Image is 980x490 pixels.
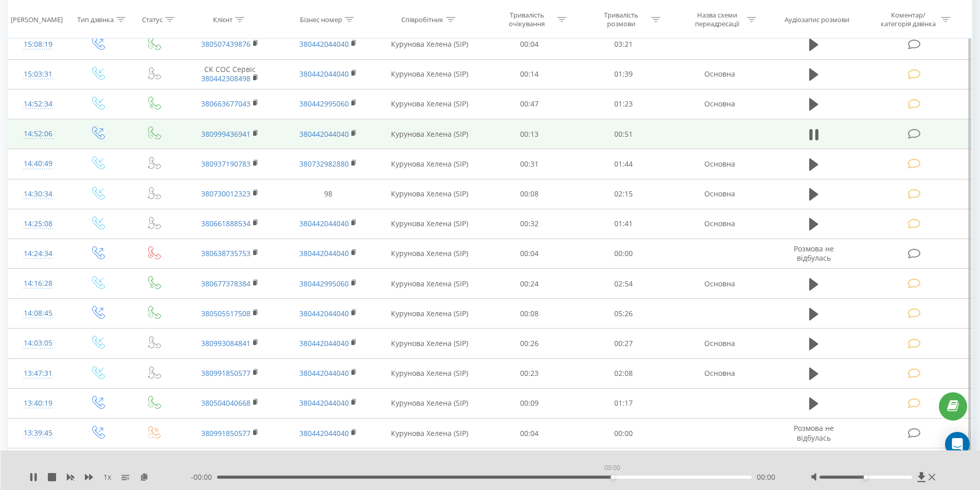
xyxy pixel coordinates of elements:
[577,419,671,448] td: 00:00
[19,94,58,114] div: 14:52:34
[299,338,349,348] a: 380442044040
[201,279,251,288] a: 380677378384
[299,39,349,49] a: 380442044040
[483,119,577,149] td: 00:13
[670,329,768,358] td: Основна
[300,15,342,24] div: Бізнес номер
[279,179,377,209] td: 98
[670,149,768,179] td: Основна
[757,472,775,482] span: 00:00
[483,239,577,268] td: 00:04
[201,308,251,318] a: 380505517508
[483,358,577,388] td: 00:23
[201,189,251,198] a: 380730012323
[794,423,834,442] span: Розмова не відбулась
[577,388,671,418] td: 01:17
[77,15,114,24] div: Тип дзвінка
[577,149,671,179] td: 01:44
[377,358,483,388] td: Курунова Хелена (SIP)
[483,29,577,59] td: 00:04
[602,461,622,475] div: 00:00
[377,269,483,299] td: Курунова Хелена (SIP)
[191,472,217,482] span: - 00:00
[483,89,577,119] td: 00:47
[483,59,577,89] td: 00:14
[19,64,58,84] div: 15:03:31
[299,279,349,288] a: 380442995060
[377,448,483,478] td: Курунова Хелена (SIP)
[299,308,349,318] a: 380442044040
[299,69,349,79] a: 380442044040
[577,119,671,149] td: 00:51
[577,329,671,358] td: 00:27
[201,368,251,378] a: 380991850577
[213,15,233,24] div: Клієнт
[670,179,768,209] td: Основна
[483,149,577,179] td: 00:31
[377,149,483,179] td: Курунова Хелена (SIP)
[377,59,483,89] td: Курунова Хелена (SIP)
[864,475,868,479] div: Accessibility label
[19,214,58,234] div: 14:25:08
[299,159,349,169] a: 380732982880
[377,29,483,59] td: Курунова Хелена (SIP)
[377,329,483,358] td: Курунова Хелена (SIP)
[577,448,671,478] td: 02:11
[483,179,577,209] td: 00:08
[483,299,577,329] td: 00:08
[377,119,483,149] td: Курунова Хелена (SIP)
[19,303,58,323] div: 14:08:45
[299,398,349,408] a: 380442044040
[299,99,349,108] a: 380442995060
[142,15,163,24] div: Статус
[299,129,349,139] a: 380442044040
[377,388,483,418] td: Курунова Хелена (SIP)
[377,209,483,239] td: Курунова Хелена (SIP)
[19,124,58,144] div: 14:52:06
[103,472,111,482] span: 1 x
[577,29,671,59] td: 03:21
[299,368,349,378] a: 380442044040
[577,239,671,268] td: 00:00
[483,448,577,478] td: 00:29
[785,15,849,24] div: Аудіозапис розмови
[181,59,279,89] td: СК СОС Сервіс
[299,428,349,438] a: 380442044040
[19,393,58,413] div: 13:40:19
[577,179,671,209] td: 02:15
[299,248,349,258] a: 380442044040
[594,11,649,28] div: Тривалість розмови
[483,209,577,239] td: 00:32
[201,74,251,83] a: 380442308498
[670,269,768,299] td: Основна
[577,358,671,388] td: 02:08
[577,89,671,119] td: 01:23
[19,423,58,443] div: 13:39:45
[19,333,58,353] div: 14:03:05
[878,11,938,28] div: Коментар/категорія дзвінка
[201,39,251,49] a: 380507439876
[689,11,744,28] div: Назва схеми переадресації
[201,129,251,139] a: 380999436941
[377,299,483,329] td: Курунова Хелена (SIP)
[201,398,251,408] a: 380504040668
[19,184,58,204] div: 14:30:34
[483,329,577,358] td: 00:26
[201,428,251,438] a: 380991850577
[945,432,970,457] div: Open Intercom Messenger
[483,388,577,418] td: 00:09
[670,89,768,119] td: Основна
[377,239,483,268] td: Курунова Хелена (SIP)
[577,59,671,89] td: 01:39
[11,15,63,24] div: [PERSON_NAME]
[19,154,58,174] div: 14:40:49
[299,219,349,228] a: 380442044040
[401,15,443,24] div: Співробітник
[201,248,251,258] a: 380638735753
[201,219,251,228] a: 380661888534
[577,209,671,239] td: 01:41
[483,419,577,448] td: 00:04
[577,269,671,299] td: 02:54
[201,338,251,348] a: 380993084841
[670,448,768,478] td: Основна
